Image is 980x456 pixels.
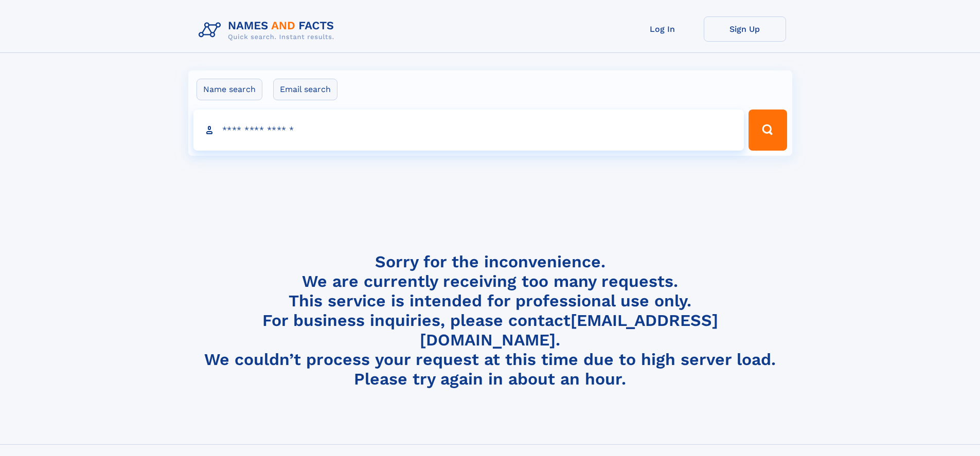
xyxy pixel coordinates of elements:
[749,110,787,151] button: Search Button
[194,252,786,389] h4: Sorry for the inconvenience. We are currently receiving too many requests. This service is intend...
[273,79,337,100] label: Email search
[704,16,786,42] a: Sign Up
[197,79,262,100] label: Name search
[194,16,343,44] img: Logo Names and Facts
[621,16,704,42] a: Log In
[193,110,744,151] input: search input
[420,311,718,350] a: [EMAIL_ADDRESS][DOMAIN_NAME]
